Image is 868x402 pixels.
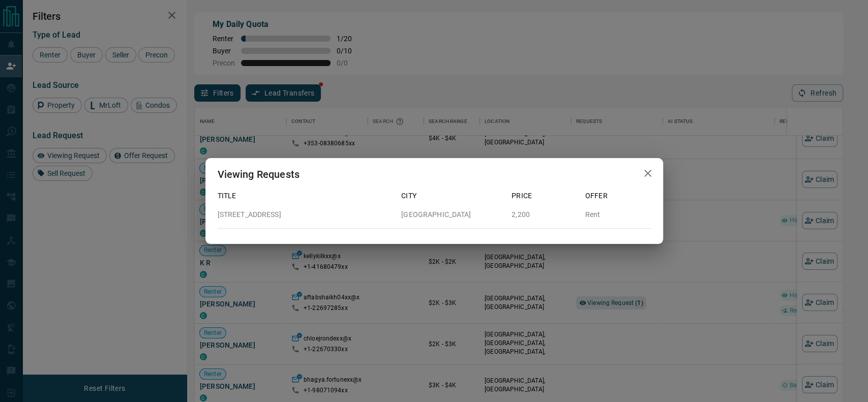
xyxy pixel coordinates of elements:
[218,191,394,201] p: Title
[585,209,651,220] p: Rent
[512,191,577,201] p: Price
[585,191,651,201] p: Offer
[401,209,503,220] p: [GEOGRAPHIC_DATA]
[205,158,312,191] h2: Viewing Requests
[401,191,503,201] p: City
[512,209,577,220] p: 2,200
[218,209,394,220] p: [STREET_ADDRESS]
